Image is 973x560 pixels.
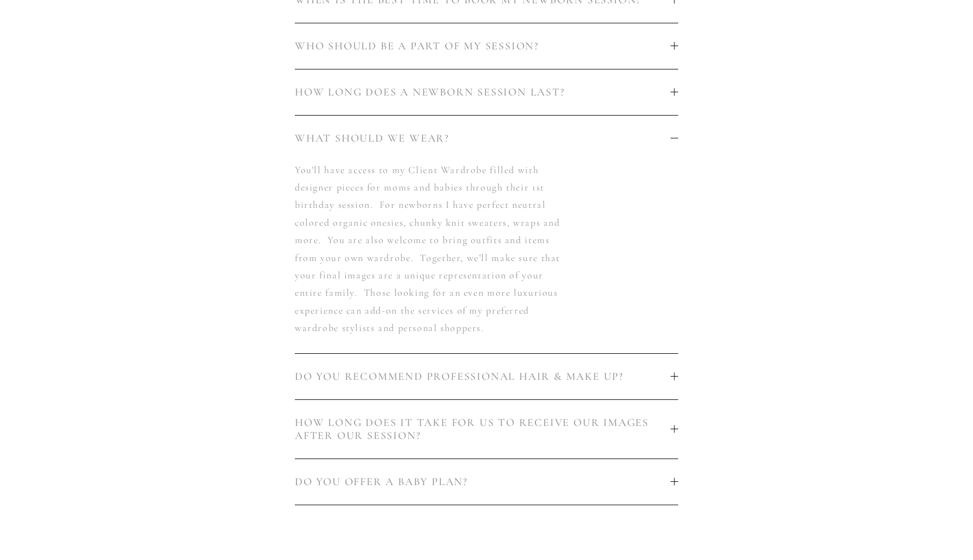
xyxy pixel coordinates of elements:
p: You’ll have access to my Client Wardrobe filled with designer pieces for moms and babies through ... [295,161,563,337]
button: HOW LONG DOES A NEWBORN SESSION LAST? [295,69,678,115]
span: HOW LONG DOES A NEWBORN SESSION LAST? [295,86,671,99]
div: WHAT SHOULD WE WEAR? [295,161,678,353]
button: DO YOU OFFER A BABY PLAN? [295,459,678,505]
span: DO YOU OFFER A BABY PLAN? [295,475,671,488]
button: WHO SHOULD BE A PART OF MY SESSION? [295,23,678,69]
span: HOW LONG DOES IT TAKE FOR US TO RECEIVE OUR IMAGES AFTER OUR SESSION? [295,416,671,442]
button: HOW LONG DOES IT TAKE FOR US TO RECEIVE OUR IMAGES AFTER OUR SESSION? [295,400,678,459]
span: DO YOU RECOMMEND PROFESSIONAL HAIR & MAKE UP? [295,370,671,383]
button: DO YOU RECOMMEND PROFESSIONAL HAIR & MAKE UP? [295,354,678,399]
button: WHAT SHOULD WE WEAR? [295,116,678,161]
span: WHO SHOULD BE A PART OF MY SESSION? [295,40,671,53]
span: WHAT SHOULD WE WEAR? [295,132,671,145]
